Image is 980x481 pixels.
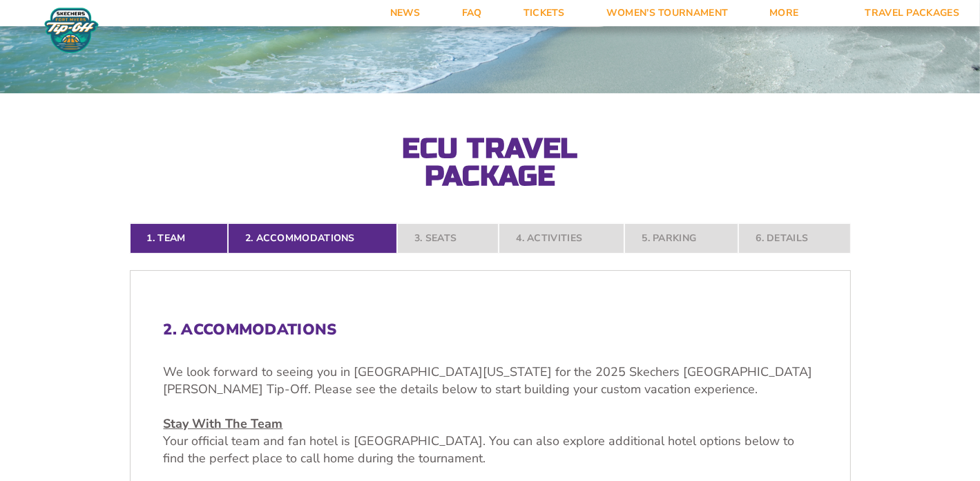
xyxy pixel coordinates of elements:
p: We look forward to seeing you in [GEOGRAPHIC_DATA][US_STATE] for the 2025 Skechers [GEOGRAPHIC_DA... [164,364,817,398]
img: Fort Myers Tip-Off [41,7,102,54]
u: Stay With The Team [164,415,283,432]
h2: ECU Travel Package [338,135,642,190]
a: 1. Team [130,223,228,254]
h2: 2. Accommodations [164,321,817,339]
span: Your official team and fan hotel is [GEOGRAPHIC_DATA]. You can also explore additional hotel opti... [164,433,795,466]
